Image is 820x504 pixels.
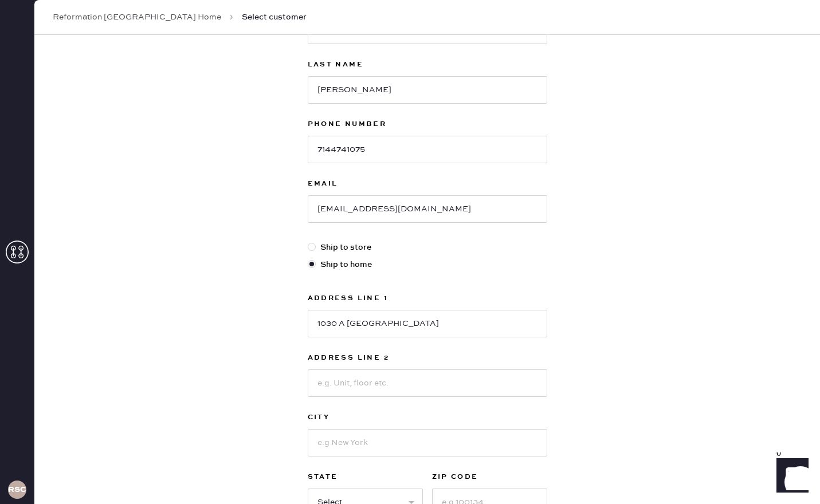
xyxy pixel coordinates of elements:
label: Ship to home [308,258,547,271]
label: Phone Number [308,117,547,131]
label: Address Line 1 [308,292,547,305]
input: e.g. Doe [308,76,547,104]
input: e.g. Street address, P.O. box etc. [308,310,547,337]
label: State [308,470,423,484]
label: Address Line 2 [308,351,547,365]
input: e.g New York [308,429,547,456]
iframe: Front Chat [766,452,815,502]
input: e.g (XXX) XXXXXX [308,136,547,163]
input: e.g. Unit, floor etc. [308,369,547,397]
h3: RSCPA [8,486,26,494]
input: e.g. john@doe.com [308,195,547,223]
label: City [308,411,547,424]
label: Email [308,177,547,191]
label: ZIP Code [432,470,547,484]
label: Ship to store [308,241,547,254]
label: Last Name [308,58,547,72]
span: Select customer [242,11,307,23]
a: Reformation [GEOGRAPHIC_DATA] Home [53,11,221,23]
